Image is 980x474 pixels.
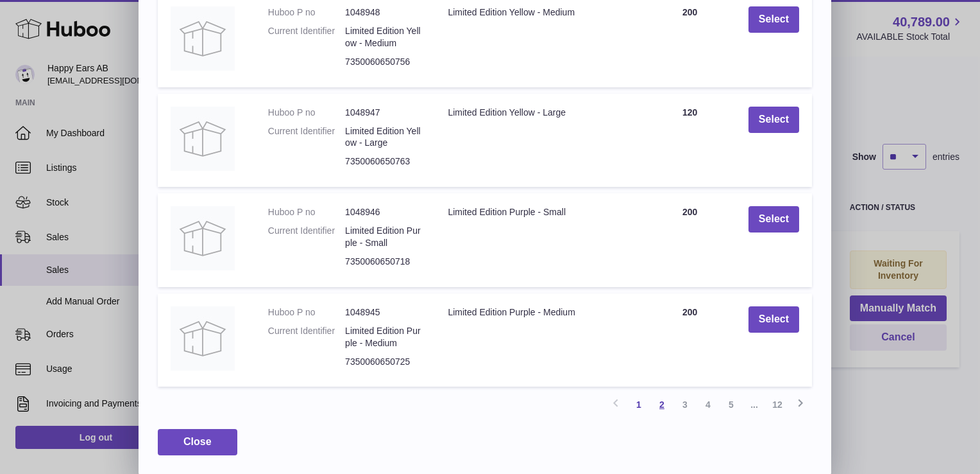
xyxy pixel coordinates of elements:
img: Limited Edition Purple - Medium [171,306,235,371]
dd: 7350060650756 [345,56,422,68]
a: 2 [650,393,673,416]
button: Close [158,429,237,455]
dd: Limited Edition Purple - Small [345,225,422,249]
a: 3 [673,393,697,416]
button: Select [748,306,799,333]
dd: Limited Edition Purple - Medium [345,325,422,349]
dt: Current Identifier [268,25,345,49]
img: Limited Edition Yellow - Medium [171,6,235,71]
dd: 1048948 [345,6,422,19]
span: ... [743,393,766,416]
button: Select [748,206,799,233]
td: 120 [644,94,735,188]
dt: Huboo P no [268,306,345,319]
a: 1 [627,393,650,416]
button: Select [748,107,799,133]
dt: Current Identifier [268,325,345,349]
dd: 1048947 [345,107,422,119]
dt: Huboo P no [268,107,345,119]
a: 5 [720,393,743,416]
dd: 7350060650718 [345,256,422,268]
dd: 1048945 [345,306,422,319]
button: Select [748,6,799,33]
dd: 7350060650725 [345,356,422,368]
dt: Current Identifier [268,125,345,150]
div: Limited Edition Yellow - Large [448,107,631,119]
dt: Huboo P no [268,206,345,218]
div: Limited Edition Purple - Medium [448,306,631,319]
dd: Limited Edition Yellow - Medium [345,25,422,49]
img: Limited Edition Yellow - Large [171,107,235,171]
img: Limited Edition Purple - Small [171,206,235,270]
div: Limited Edition Purple - Small [448,206,631,218]
dd: Limited Edition Yellow - Large [345,125,422,150]
dd: 7350060650763 [345,155,422,168]
dd: 1048946 [345,206,422,218]
td: 200 [644,294,735,387]
td: 200 [644,193,735,287]
a: 4 [697,393,720,416]
dt: Huboo P no [268,6,345,19]
dt: Current Identifier [268,225,345,249]
span: Close [183,436,212,447]
a: 12 [766,393,789,416]
div: Limited Edition Yellow - Medium [448,6,631,19]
